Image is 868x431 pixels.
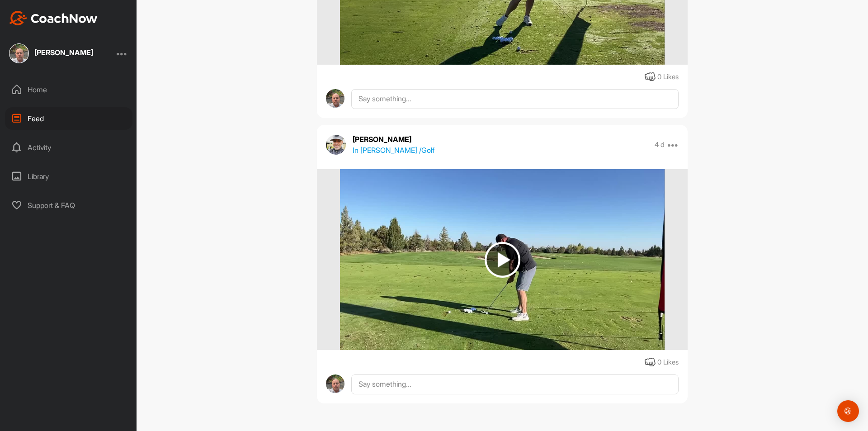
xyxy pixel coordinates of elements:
[5,107,132,130] div: Feed
[353,134,434,145] p: [PERSON_NAME]
[5,194,132,217] div: Support & FAQ
[485,242,520,278] img: play
[837,400,859,422] div: Open Intercom Messenger
[34,49,93,56] div: [PERSON_NAME]
[9,11,98,25] img: CoachNow
[5,165,132,188] div: Library
[326,135,346,155] img: avatar
[326,374,344,393] img: avatar
[340,169,664,350] img: media
[5,78,132,101] div: Home
[657,357,679,368] div: 0 Likes
[353,145,434,156] p: In [PERSON_NAME] / Golf
[655,140,665,149] p: 4 d
[657,72,679,82] div: 0 Likes
[9,43,29,63] img: square_73ed50531186350d178d0fd6c53a3415.jpg
[326,89,344,108] img: avatar
[5,136,132,159] div: Activity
